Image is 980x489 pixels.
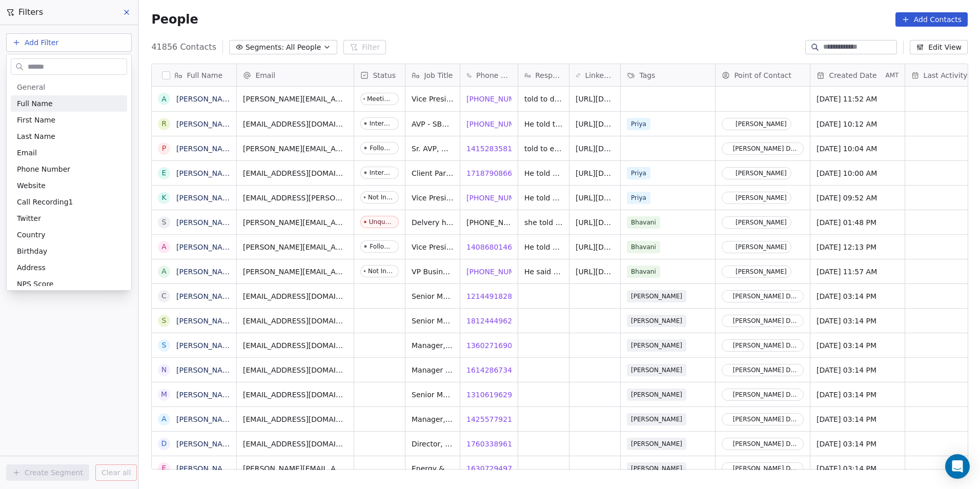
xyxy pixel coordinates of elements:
span: Country [17,230,46,240]
span: Address [17,262,46,273]
span: Birthday [17,246,47,256]
span: Phone Number [17,164,70,174]
span: Twitter [17,213,41,223]
span: NPS Score [17,279,53,289]
span: First Name [17,115,55,125]
span: Website [17,180,46,191]
span: General [17,82,45,92]
span: Full Name [17,98,53,109]
span: Email [17,148,37,158]
span: Last Name [17,131,55,141]
span: Call Recording1 [17,197,73,207]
